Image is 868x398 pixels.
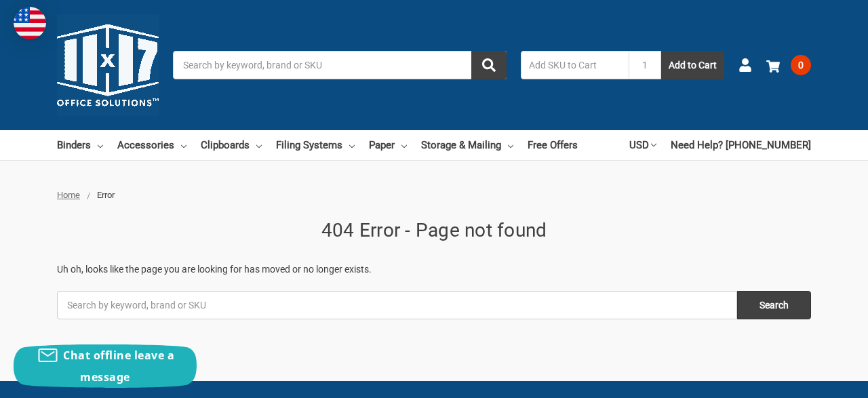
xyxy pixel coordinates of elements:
a: Accessories [117,130,186,160]
img: duty and tax information for United States [14,7,46,39]
input: Search [737,291,811,319]
a: Binders [57,130,103,160]
input: Search by keyword, brand or SKU [57,291,737,319]
a: Filing Systems [276,130,355,160]
span: Chat offline leave a message [63,348,174,384]
a: Paper [369,130,407,160]
p: Uh oh, looks like the page you are looking for has moved or no longer exists. [57,262,811,277]
button: Add to Cart [661,51,724,79]
a: Clipboards [201,130,262,160]
span: 0 [791,55,811,75]
a: Need Help? [PHONE_NUMBER] [671,130,811,160]
iframe: Google Customer Reviews [756,361,868,398]
img: 11x17.com [57,14,159,116]
input: Search by keyword, brand or SKU [173,51,507,79]
h1: 404 Error - Page not found [57,216,811,245]
a: Storage & Mailing [421,130,513,160]
a: USD [629,130,656,160]
input: Add SKU to Cart [521,51,629,79]
button: Chat offline leave a message [14,344,197,388]
a: 0 [766,47,811,83]
span: Error [97,190,115,200]
a: Free Offers [528,130,578,160]
a: Home [57,190,80,200]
